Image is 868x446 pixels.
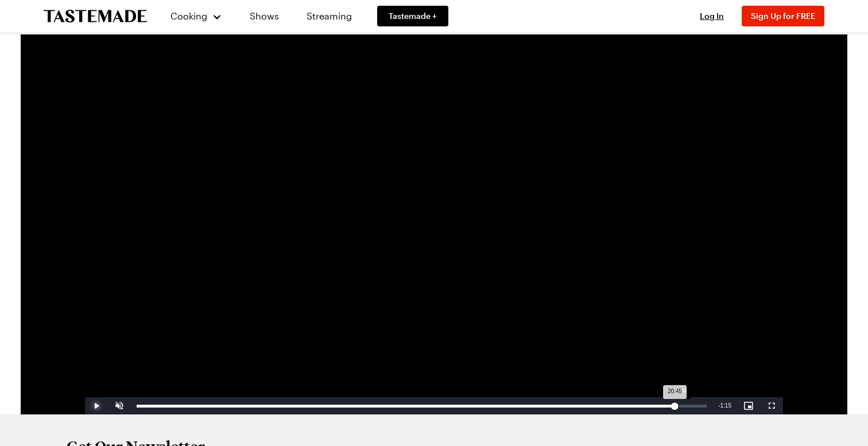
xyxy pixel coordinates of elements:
a: To Tastemade Home Page [44,10,147,23]
button: Picture-in-Picture [737,397,760,414]
div: Progress Bar [137,405,707,408]
span: 1:15 [720,402,731,409]
span: Tastemade + [389,10,437,22]
span: - [718,402,720,409]
video-js: Video Player [85,22,783,414]
span: Log In [700,11,724,21]
span: Sign Up for FREE [751,11,815,21]
button: Cooking [170,2,222,30]
a: Tastemade + [377,6,448,26]
button: Log In [689,10,735,22]
span: Cooking [170,10,207,21]
button: Fullscreen [760,397,783,414]
button: Sign Up for FREE [742,6,824,26]
button: Unmute [108,397,131,414]
button: Play [85,397,108,414]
